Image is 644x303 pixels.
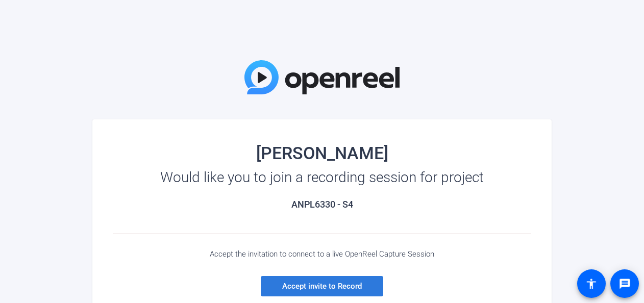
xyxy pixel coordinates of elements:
[113,145,531,161] div: [PERSON_NAME]
[113,199,531,210] h2: ANPL6330 - S4
[113,169,531,186] div: Would like you to join a recording session for project
[618,277,631,290] mat-icon: message
[261,276,383,296] a: Accept invite to Record
[282,282,362,291] span: Accept invite to Record
[113,249,531,259] div: Accept the invitation to connect to a live OpenReel Capture Session
[244,60,400,94] img: OpenReel Logo
[585,277,598,290] mat-icon: accessibility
